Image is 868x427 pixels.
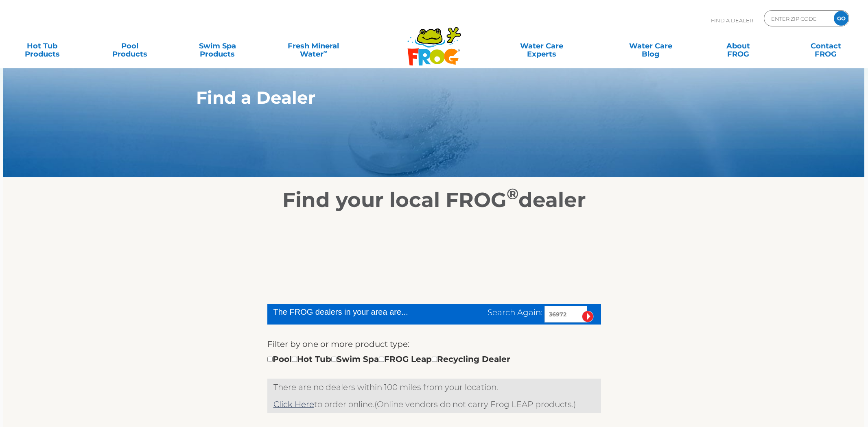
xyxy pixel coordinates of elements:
a: Fresh MineralWater∞ [271,38,356,54]
p: There are no dealers within 100 miles from your location. [273,381,595,394]
sup: ® [507,185,518,203]
h2: Find your local FROG dealer [184,188,684,212]
div: Pool Hot Tub Swim Spa FROG Leap Recycling Dealer [267,353,510,366]
a: PoolProducts [96,38,164,54]
div: The FROG dealers in your area are... [273,306,437,318]
a: AboutFROG [704,38,772,54]
a: Water CareBlog [617,38,684,54]
p: Find A Dealer [711,10,753,30]
img: Frog Products Logo [403,16,466,66]
a: Click Here [273,399,314,409]
a: ContactFROG [792,38,860,54]
input: Zip Code Form [770,13,825,24]
p: (Online vendors do not carry Frog LEAP products.) [273,398,595,411]
span: to order online. [273,399,374,409]
h1: Find a Dealer [196,88,634,107]
label: Filter by one or more product type: [267,338,409,351]
a: Swim SpaProducts [184,38,251,54]
input: Submit [582,311,594,322]
span: Search Again: [488,307,542,317]
input: GO [834,11,848,26]
a: Water CareExperts [486,38,597,54]
sup: ∞ [324,48,328,55]
a: Hot TubProducts [8,38,76,54]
